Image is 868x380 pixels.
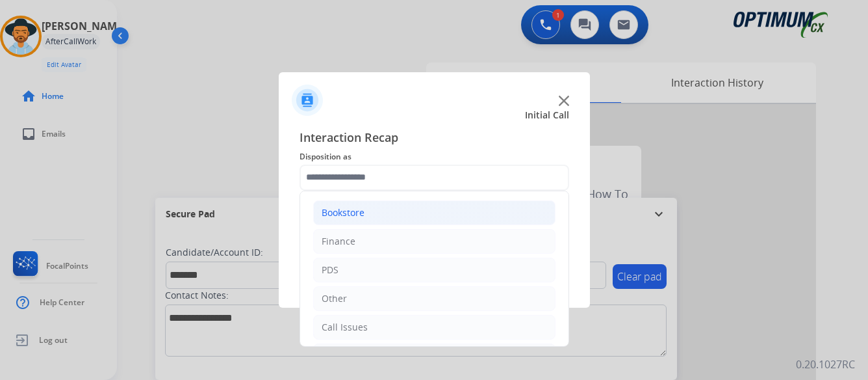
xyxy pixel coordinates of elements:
[322,292,347,305] div: Other
[525,109,569,122] span: Initial Call
[796,357,855,372] p: 0.20.1027RC
[300,128,569,149] span: Interaction Recap
[300,149,569,165] span: Disposition as
[292,85,323,116] img: contactIcon
[322,321,368,334] div: Call Issues
[322,206,364,219] div: Bookstore
[322,264,338,277] div: PDS
[322,235,355,248] div: Finance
